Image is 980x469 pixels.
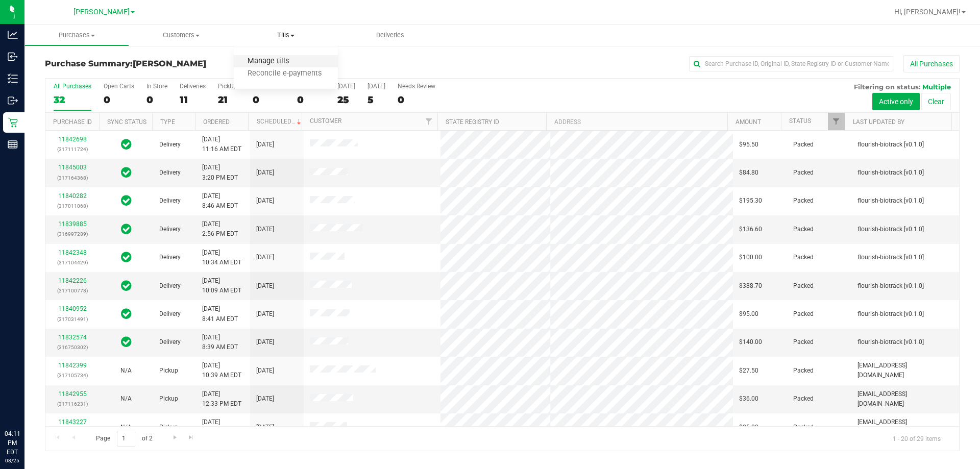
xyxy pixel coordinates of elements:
[857,389,953,409] span: [EMAIL_ADDRESS][DOMAIN_NAME]
[546,113,727,131] th: Address
[8,139,18,150] inline-svg: Reports
[256,394,274,404] span: [DATE]
[739,423,758,432] span: $25.00
[894,8,961,16] span: Hi, [PERSON_NAME]!
[202,135,241,154] span: [DATE] 11:16 AM EDT
[739,366,758,376] span: $27.50
[857,140,924,150] span: flourish-biotrack [v0.1.0]
[739,225,762,234] span: $136.60
[5,457,20,464] p: 08/25
[58,164,87,171] a: 11845003
[446,118,499,126] a: State Registry ID
[398,83,435,90] div: Needs Review
[202,191,238,211] span: [DATE] 8:46 AM EDT
[167,431,182,445] a: Go to the next page
[130,31,233,40] span: Customers
[739,140,758,150] span: $95.50
[854,83,920,91] span: Filtering on status:
[53,118,92,126] a: Purchase ID
[133,59,206,68] span: [PERSON_NAME]
[58,192,87,200] a: 11840282
[52,314,93,324] p: (317031491)
[921,93,951,110] button: Clear
[159,337,181,347] span: Delivery
[159,366,178,376] span: Pickup
[203,118,230,126] a: Ordered
[202,248,241,267] span: [DATE] 10:34 AM EDT
[104,83,134,90] div: Open Carts
[159,140,181,150] span: Delivery
[121,279,132,293] span: In Sync
[739,281,762,291] span: $388.70
[234,31,338,40] span: Tills
[903,55,960,72] button: All Purchases
[58,277,87,284] a: 11842226
[857,196,924,206] span: flourish-biotrack [v0.1.0]
[159,253,181,262] span: Delivery
[857,361,953,380] span: [EMAIL_ADDRESS][DOMAIN_NAME]
[362,31,418,40] span: Deliveries
[87,431,161,447] span: Page of 2
[159,281,181,291] span: Delivery
[180,83,206,90] div: Deliveries
[8,117,18,128] inline-svg: Retail
[739,196,762,206] span: $195.30
[256,253,274,262] span: [DATE]
[202,417,241,437] span: [DATE] 12:35 PM EDT
[8,95,18,106] inline-svg: Outbound
[121,193,132,208] span: In Sync
[54,94,91,106] div: 32
[689,56,893,71] input: Search Purchase ID, Original ID, State Registry ID or Customer Name...
[120,424,132,431] span: Not Applicable
[159,168,181,178] span: Delivery
[398,94,435,106] div: 0
[793,423,814,432] span: Packed
[885,431,949,446] span: 1 - 20 of 29 items
[58,305,87,312] a: 11840952
[129,24,234,46] a: Customers
[107,118,146,126] a: Sync Status
[853,118,904,126] a: Last Updated By
[52,371,93,380] p: (317105734)
[234,69,335,78] span: Reconcile e-payments
[121,165,132,180] span: In Sync
[58,362,87,369] a: 11842399
[857,253,924,262] span: flourish-biotrack [v0.1.0]
[256,423,274,432] span: [DATE]
[256,168,274,178] span: [DATE]
[121,335,132,349] span: In Sync
[310,117,341,125] a: Customer
[54,83,91,90] div: All Purchases
[117,431,135,447] input: 1
[367,94,385,106] div: 5
[52,144,93,154] p: (317111724)
[739,253,762,262] span: $100.00
[739,168,758,178] span: $84.80
[367,83,385,90] div: [DATE]
[828,113,845,130] a: Filter
[793,366,814,376] span: Packed
[872,93,920,110] button: Active only
[120,367,132,374] span: Not Applicable
[202,361,241,380] span: [DATE] 10:39 AM EDT
[234,24,338,46] a: Tills Manage tills Reconcile e-payments
[121,222,132,236] span: In Sync
[52,286,93,295] p: (317100778)
[58,220,87,228] a: 11839885
[52,258,93,267] p: (317104429)
[857,309,924,319] span: flourish-biotrack [v0.1.0]
[857,168,924,178] span: flourish-biotrack [v0.1.0]
[5,429,20,457] p: 04:11 PM EDT
[739,394,758,404] span: $36.00
[120,394,132,404] button: N/A
[184,431,199,445] a: Go to the last page
[121,137,132,152] span: In Sync
[58,418,87,426] a: 11843227
[159,423,178,432] span: Pickup
[234,57,303,66] span: Manage tills
[73,8,130,16] span: [PERSON_NAME]
[202,276,241,295] span: [DATE] 10:09 AM EDT
[793,394,814,404] span: Packed
[857,225,924,234] span: flourish-biotrack [v0.1.0]
[257,118,303,125] a: Scheduled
